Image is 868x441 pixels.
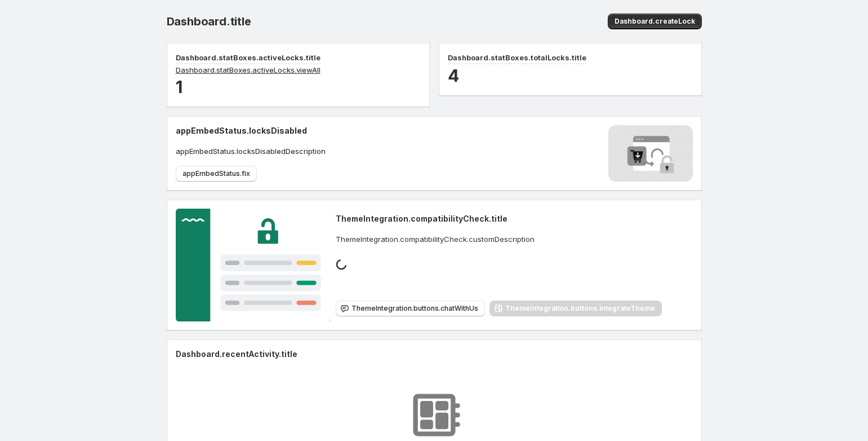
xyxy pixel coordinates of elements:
[176,64,321,76] a: Dashboard.statBoxes.activeLocks.viewAll
[176,349,297,360] h2: Dashboard.recentActivity.title
[336,233,662,245] span: ThemeIntegration.compatibilityCheck.customDescription
[176,145,326,157] p: appEmbedStatus.locksDisabledDescription
[608,14,702,29] button: Dashboard.createLock
[176,76,421,98] h2: 1
[176,209,332,321] img: Customer support
[167,15,251,28] span: Dashboard.title
[608,125,693,182] img: Locks disabled
[448,52,586,63] p: Dashboard.statBoxes.totalLocks.title
[176,166,257,182] button: appEmbedStatus.fix
[448,64,693,87] h2: 4
[351,304,478,313] span: ThemeIntegration.buttons.chatWithUs
[176,52,321,63] p: Dashboard.statBoxes.activeLocks.title
[182,169,250,178] span: appEmbedStatus.fix
[336,213,662,224] h2: ThemeIntegration.compatibilityCheck.title
[176,125,326,136] h2: appEmbedStatus.locksDisabled
[336,301,485,316] button: ThemeIntegration.buttons.chatWithUs
[615,17,695,26] span: Dashboard.createLock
